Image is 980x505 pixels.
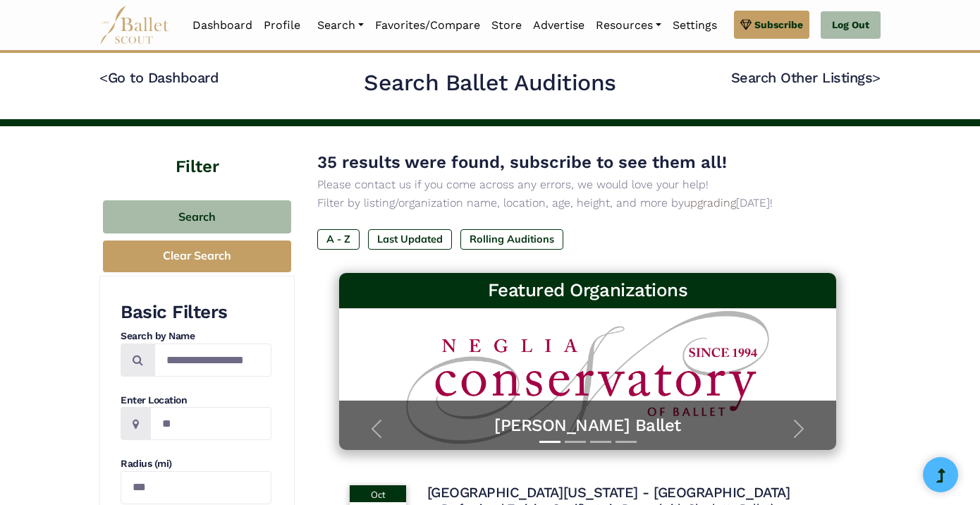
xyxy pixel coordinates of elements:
[154,343,271,377] input: Search by names...
[103,241,291,272] button: Clear Search
[427,483,790,501] h4: [GEOGRAPHIC_DATA][US_STATE] - [GEOGRAPHIC_DATA]
[317,152,727,172] span: 35 results were found, subscribe to see them all!
[312,11,369,40] a: Search
[872,68,881,86] code: >
[121,457,271,471] h4: Radius (mi)
[590,434,611,450] button: Slide 3
[121,394,271,408] h4: Enter Location
[731,69,881,86] a: Search Other Listings>
[353,415,823,437] a: [PERSON_NAME] Ballet
[350,485,406,502] div: Oct
[317,176,858,194] p: Please contact us if you come across any errors, we would love your help!
[364,68,616,98] h2: Search Ballet Auditions
[150,407,271,440] input: Location
[486,11,527,40] a: Store
[258,11,306,40] a: Profile
[121,329,271,343] h4: Search by Name
[590,11,667,40] a: Resources
[684,196,736,209] a: upgrading
[527,11,590,40] a: Advertise
[740,17,752,32] img: gem.svg
[99,126,295,179] h4: Filter
[368,229,452,249] label: Last Updated
[460,229,563,249] label: Rolling Auditions
[350,279,826,303] h3: Featured Organizations
[187,11,258,40] a: Dashboard
[734,11,809,39] a: Subscribe
[121,300,271,324] h3: Basic Filters
[317,229,360,249] label: A - Z
[103,200,291,233] button: Search
[99,68,108,86] code: <
[317,194,858,212] p: Filter by listing/organization name, location, age, height, and more by [DATE]!
[754,17,803,32] span: Subscribe
[667,11,723,40] a: Settings
[821,11,881,39] a: Log Out
[565,434,586,450] button: Slide 2
[99,69,219,86] a: <Go to Dashboard
[615,434,637,450] button: Slide 4
[539,434,561,450] button: Slide 1
[369,11,486,40] a: Favorites/Compare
